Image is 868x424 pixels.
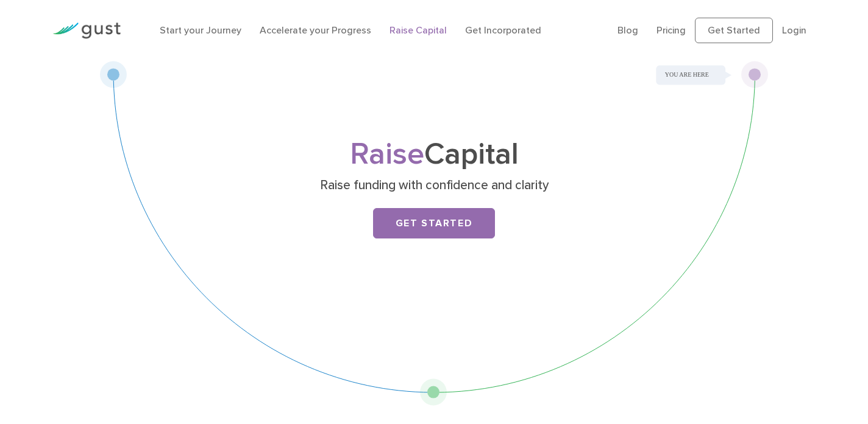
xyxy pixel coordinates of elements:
h1: Capital [193,141,675,169]
span: Raise [350,136,424,172]
a: Start your Journey [160,24,241,36]
a: Blog [617,24,638,36]
img: Gust Logo [52,23,121,39]
a: Get Incorporated [465,24,541,36]
a: Get Started [695,18,773,43]
a: Get Started [373,208,495,238]
a: Pricing [656,24,686,36]
a: Login [782,24,806,36]
a: Accelerate your Progress [260,24,371,36]
p: Raise funding with confidence and clarity [198,177,671,194]
a: Raise Capital [390,24,447,36]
